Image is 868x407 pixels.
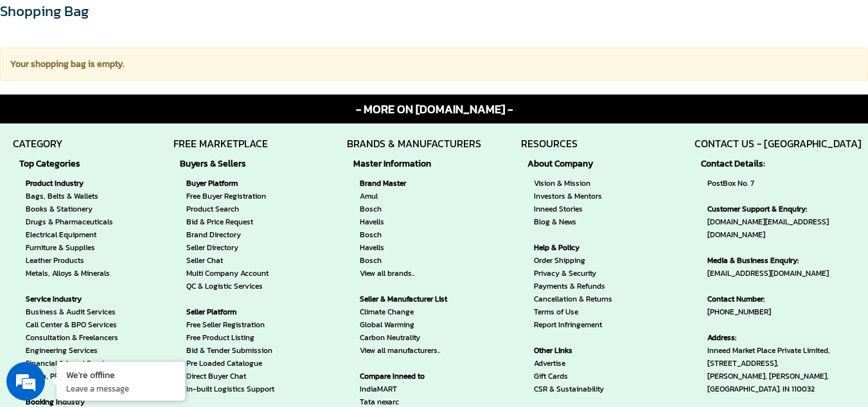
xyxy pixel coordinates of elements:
a: Bags, Belts & Wallets [26,190,118,203]
strong: Customer Support & Enquiry: [707,203,855,215]
a: Advertise [534,357,612,370]
a: Bosch [360,228,468,241]
a: Direct Buyer Chat [186,370,308,383]
a: Seller Chat [186,254,308,267]
a: Bid & Tender Submission [186,344,308,357]
strong: Help & Policy [534,241,612,254]
strong: Other Links [534,344,612,357]
strong: Brand Master [360,177,468,190]
a: Amul [360,190,468,203]
a: CSR & Sustainability [534,383,612,395]
a: Seller Directory [186,241,308,254]
strong: About Company [527,158,619,170]
a: Vision & Mission [534,177,612,190]
strong: Service Industry [26,293,118,305]
a: Free Product Listing [186,331,308,344]
a: IndiaMART [360,383,468,395]
strong: Seller Platform [186,305,308,318]
a: Order Shipping [534,254,612,267]
a: Leather Products [26,254,118,267]
a: Consultation & Freelancers [26,331,118,344]
span: [EMAIL_ADDRESS][DOMAIN_NAME] [707,254,855,280]
a: Bosch [360,254,468,267]
strong: Top Categories [19,158,125,170]
a: Call Center & BPO Services [26,318,118,331]
span: PostBox No. 7 [707,177,855,190]
p: Leave a message [66,383,175,394]
strong: Buyers & Sellers [180,158,314,170]
a: Climate Change [360,305,468,318]
strong: Address: [707,331,855,344]
a: View all manufacturers.. [360,344,468,357]
a: Gift Cards [534,370,612,383]
a: Furniture & Supplies [26,241,118,254]
a: Free Seller Registration [186,318,308,331]
a: Multi Company Account [186,267,308,280]
strong: Contact Number: [707,293,855,305]
a: View all brands.. [360,267,468,280]
a: Bid & Price Request [186,215,308,228]
a: Cancellation & Returns [534,293,612,305]
a: Global Warming [360,318,468,331]
a: Drugs & Pharmaceuticals [26,215,118,228]
a: Business & Audit Services [26,305,118,318]
strong: Product Industry [26,177,118,190]
strong: Master Information [353,158,475,170]
strong: Compare Inneed to [360,370,468,383]
span: [PHONE_NUMBER] [707,293,855,318]
a: Financial & Legal Services [26,357,118,370]
div: We're offline [66,368,175,381]
a: Product Search [186,203,308,215]
a: Terms of Use [534,305,612,318]
a: Free Buyer Registration [186,190,308,203]
span: - MORE ON [DOMAIN_NAME] - [356,101,513,118]
a: Report Infringement [534,318,612,331]
strong: Seller & Manufacturer List [360,293,468,305]
strong: Contact Details: [701,158,862,170]
a: Carbon Neutrality [360,331,468,344]
a: Havells [360,215,468,228]
a: QC & Logistic Services [186,280,308,293]
a: Engineering Services [26,344,118,357]
a: Books & Stationery [26,203,118,215]
a: Inneed Stories [534,203,612,215]
a: Payments & Refunds [534,280,612,293]
a: Pre Loaded Catalogue [186,357,308,370]
span: [DOMAIN_NAME][EMAIL_ADDRESS][DOMAIN_NAME] [707,203,855,241]
a: Metals, Alloys & Minerals [26,267,118,280]
a: Investors & Mentors [534,190,612,203]
a: Havells [360,241,468,254]
a: Blog & News [534,215,612,228]
a: Brand Directory [186,228,308,241]
a: Bosch [360,203,468,215]
a: In-built Logistics Support [186,383,308,395]
a: Electrical Equipment [26,228,118,241]
strong: Media & Business Enquiry: [707,254,855,267]
strong: Buyer Platform [186,177,308,190]
a: Privacy & Security [534,267,612,280]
